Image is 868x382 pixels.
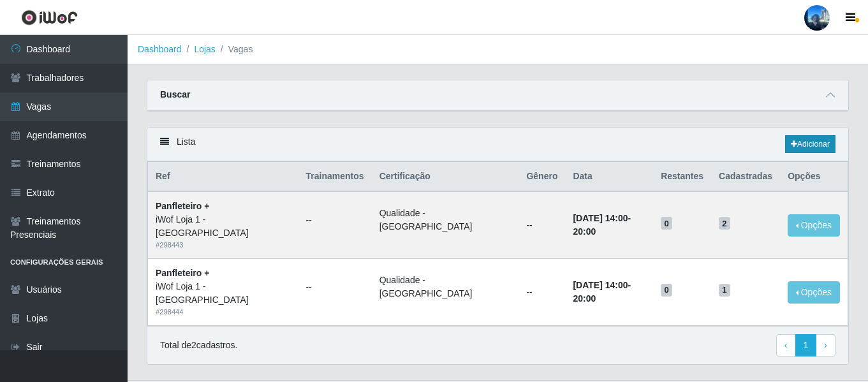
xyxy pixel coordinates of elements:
td: -- [519,259,565,326]
nav: breadcrumb [128,35,868,64]
button: Opções [788,214,840,237]
a: Next [816,334,835,357]
th: Cadastradas [711,162,780,192]
th: Certificação [372,162,519,192]
div: iWof Loja 1 - [GEOGRAPHIC_DATA] [156,213,291,240]
time: [DATE] 14:00 [573,213,628,223]
button: Opções [788,281,840,304]
strong: - [573,280,631,304]
strong: - [573,213,631,237]
img: CoreUI Logo [21,10,78,26]
span: 2 [719,217,730,230]
th: Data [565,162,653,192]
ul: -- [306,214,364,227]
th: Trainamentos [298,162,372,192]
nav: pagination [776,334,835,357]
strong: Buscar [160,89,190,99]
span: 1 [719,284,730,297]
strong: Panfleteiro + [156,201,209,211]
th: Gênero [519,162,565,192]
ul: -- [306,281,364,294]
span: 0 [661,217,672,230]
p: Total de 2 cadastros. [160,339,237,352]
div: # 298444 [156,307,291,318]
a: Dashboard [138,44,182,54]
td: -- [519,191,565,258]
th: Restantes [653,162,711,192]
time: 20:00 [573,226,596,237]
div: # 298443 [156,240,291,251]
a: Adicionar [785,135,835,153]
div: Lista [147,128,848,161]
a: Previous [776,334,796,357]
time: [DATE] 14:00 [573,280,628,290]
li: Vagas [216,43,253,56]
span: 0 [661,284,672,297]
div: iWof Loja 1 - [GEOGRAPHIC_DATA] [156,280,291,307]
span: › [824,340,827,350]
time: 20:00 [573,293,596,304]
span: ‹ [784,340,788,350]
th: Opções [780,162,848,192]
li: Qualidade - [GEOGRAPHIC_DATA] [379,274,511,300]
strong: Panfleteiro + [156,268,209,278]
a: Lojas [194,44,215,54]
li: Qualidade - [GEOGRAPHIC_DATA] [379,207,511,233]
th: Ref [148,162,298,192]
a: 1 [795,334,817,357]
